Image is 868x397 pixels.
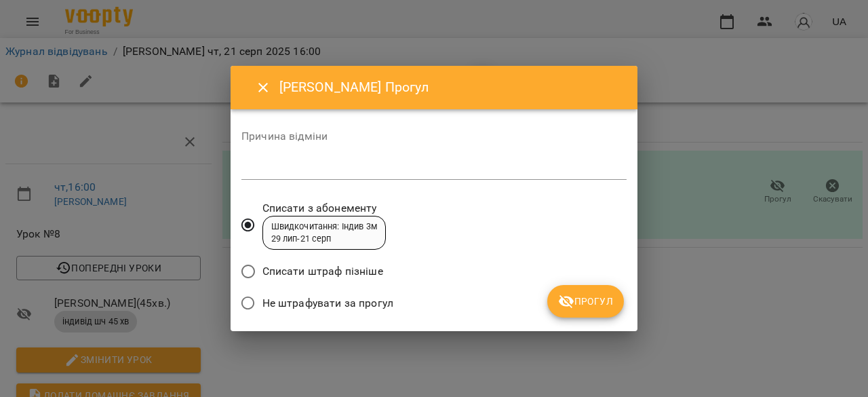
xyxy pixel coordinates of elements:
[247,71,279,104] button: Close
[279,77,621,98] h6: [PERSON_NAME] Прогул
[547,285,624,318] button: Прогул
[241,131,627,142] label: Причина відміни
[262,263,383,280] span: Списати штраф пізніше
[262,200,386,216] span: Списати з абонементу
[558,293,613,309] span: Прогул
[271,221,377,246] div: Швидкочитання: Індив 3м 29 лип - 21 серп
[262,295,393,311] span: Не штрафувати за прогул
